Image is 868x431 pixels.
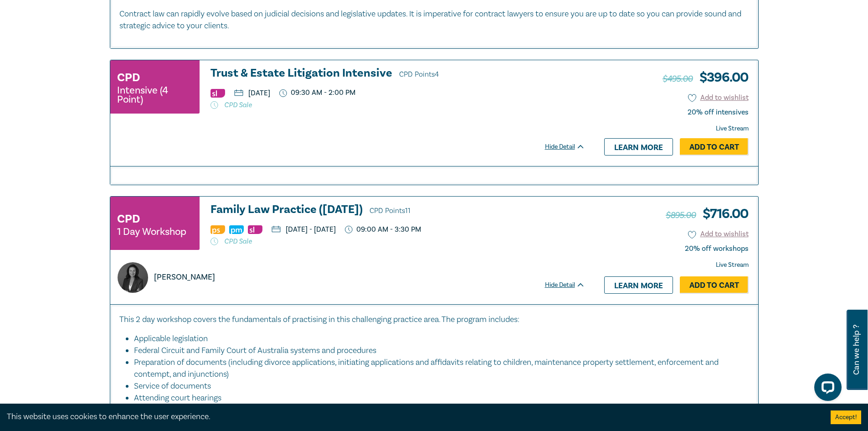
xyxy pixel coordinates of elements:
[134,380,740,392] li: Service of documents
[229,225,244,234] img: Practice Management & Business Skills
[663,67,748,88] h3: $ 396.00
[117,69,140,86] h3: CPD
[680,138,749,156] a: Add to Cart
[688,93,749,103] button: Add to wishlist
[117,86,193,104] small: Intensive (4 Point)
[248,225,262,234] img: Substantive Law
[154,271,215,283] p: [PERSON_NAME]
[211,89,225,98] img: Substantive Law
[680,276,749,294] a: Add to Cart
[716,125,749,133] strong: Live Stream
[211,67,585,81] h3: Trust & Estate Litigation Intensive
[117,211,140,227] h3: CPD
[545,280,595,290] div: Hide Detail
[234,89,270,97] p: [DATE]
[685,244,749,253] div: 20% off workshops
[118,262,148,293] img: https://s3.ap-southeast-2.amazonaws.com/leo-cussen-store-production-content/Contacts/PANAYIOTA%20...
[134,333,740,345] li: Applicable legislation
[852,315,861,384] span: Can we help ?
[211,237,585,246] p: CPD Sale
[663,73,693,85] span: $495.00
[807,370,845,408] iframe: LiveChat chat widget
[134,392,740,404] li: Attending court hearings
[272,226,336,233] p: [DATE] - [DATE]
[134,345,740,357] li: Federal Circuit and Family Court of Australia systems and procedures
[545,142,595,151] div: Hide Detail
[831,410,861,424] button: Accept cookies
[666,209,696,221] span: $895.00
[119,8,749,32] p: Contract law can rapidly evolve based on judicial decisions and legislative updates. It is impera...
[716,261,749,269] strong: Live Stream
[688,108,749,117] div: 20% off intensives
[119,314,749,326] p: This 2 day workshop covers the fundamentals of practising in this challenging practice area. The ...
[211,67,585,81] a: Trust & Estate Litigation Intensive CPD Points4
[134,357,740,380] li: Preparation of documents (including divorce applications, initiating applications and affidavits ...
[370,206,411,215] span: CPD Points 11
[211,203,585,217] a: Family Law Practice ([DATE]) CPD Points11
[399,70,439,79] span: CPD Points 4
[117,227,186,236] small: 1 Day Workshop
[688,229,749,239] button: Add to wishlist
[211,225,225,234] img: Professional Skills
[604,276,673,294] a: Learn more
[211,100,585,109] p: CPD Sale
[279,88,356,97] p: 09:30 AM - 2:00 PM
[666,203,748,224] h3: $ 716.00
[7,411,817,423] div: This website uses cookies to enhance the user experience.
[345,225,421,234] p: 09:00 AM - 3:30 PM
[211,203,585,217] h3: Family Law Practice ([DATE])
[604,138,673,156] a: Learn more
